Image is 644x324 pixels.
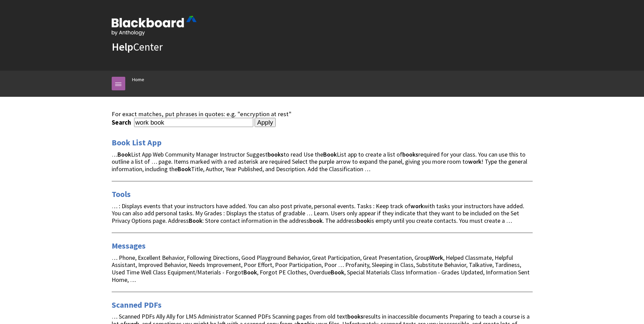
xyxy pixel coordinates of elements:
strong: Book [117,150,131,158]
span: … Phone, Excellent Behavior, Following Directions, Good Playground Behavior, Great Participation,... [112,254,530,284]
a: Tools [112,189,131,200]
input: Apply [255,118,276,127]
span: … List App Web Community Manager Instructor Suggest to read Use the List app to create a list of ... [112,150,527,173]
strong: Book [178,165,191,173]
span: … : Displays events that your instructors have added. You can also post private, personal events.... [112,202,524,225]
strong: book [357,217,370,224]
strong: books [347,312,363,320]
strong: Book [331,268,344,276]
a: HelpCenter [112,40,163,54]
strong: books [402,150,418,158]
strong: Book [243,268,257,276]
strong: Book [189,217,202,224]
strong: Work [430,254,443,262]
strong: book [309,217,323,224]
div: For exact matches, put phrases in quotes: e.g. "encryption at rest" [112,110,533,118]
strong: books [268,150,283,158]
strong: work [410,202,424,210]
a: Messages [112,240,146,251]
strong: work [468,158,481,165]
a: Book List App [112,137,162,148]
a: Home [132,75,144,84]
img: Blackboard by Anthology [112,16,197,36]
strong: Book [323,150,337,158]
label: Search [112,119,133,126]
a: Scanned PDFs [112,300,162,310]
strong: Help [112,40,133,54]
